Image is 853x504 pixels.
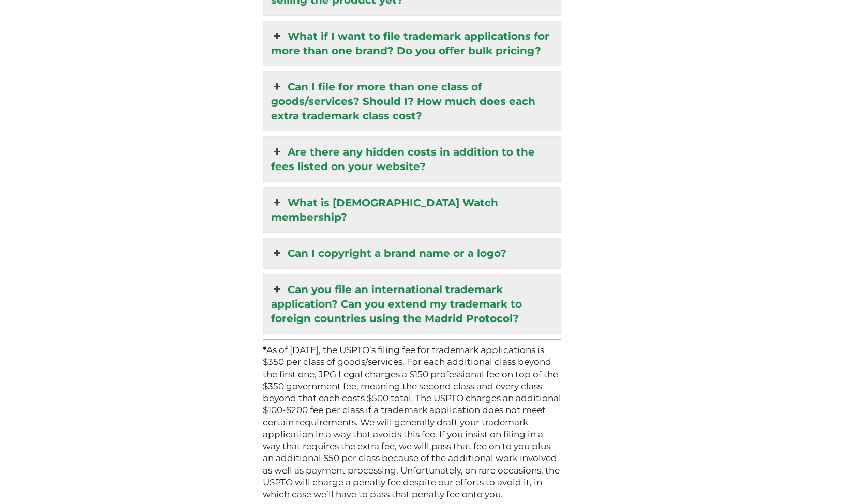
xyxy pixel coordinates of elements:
a: Can I copyright a brand name or a logo? [263,238,561,268]
a: Can you file an international trademark application? Can you extend my trademark to foreign count... [263,274,561,333]
p: As of [DATE], the USPTO’s filing fee for trademark applications is $350 per class of goods/servic... [263,344,561,500]
a: What if I want to file trademark applications for more than one brand? Do you offer bulk pricing? [263,21,561,66]
a: Can I file for more than one class of goods/services? Should I? How much does each extra trademar... [263,72,561,131]
a: What is [DEMOGRAPHIC_DATA] Watch membership? [263,188,561,232]
a: Are there any hidden costs in addition to the fees listed on your website? [263,137,561,181]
